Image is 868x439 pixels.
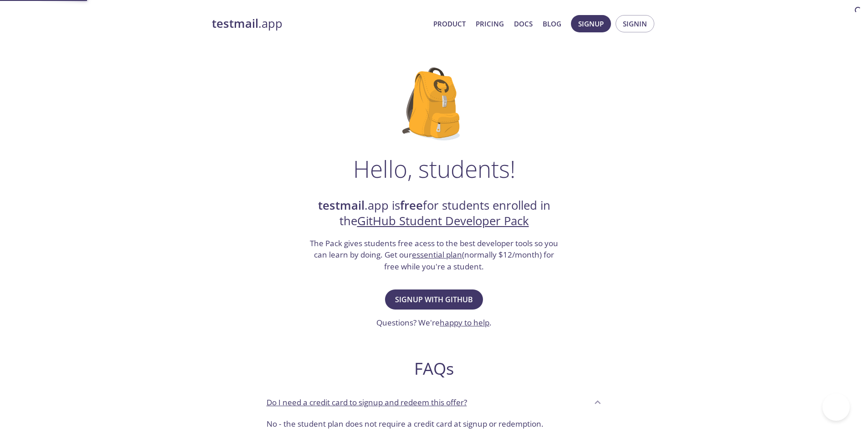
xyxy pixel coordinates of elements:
button: Signup with GitHub [385,289,483,310]
a: essential plan [412,249,462,260]
img: github-student-backpack.png [402,67,466,140]
button: Signin [616,15,654,32]
h3: The Pack gives students free acess to the best developer tools so you can learn by doing. Get our... [309,238,560,273]
strong: testmail [212,15,258,31]
strong: free [400,197,423,213]
h3: Questions? We're . [376,317,492,329]
a: happy to help [440,317,489,328]
button: Signup [571,15,611,32]
strong: testmail [318,197,365,213]
h2: FAQs [259,358,609,379]
p: No - the student plan does not require a credit card at signup or redemption. [267,418,602,430]
a: Blog [543,18,561,30]
a: Pricing [476,18,504,30]
span: Signup with GitHub [395,293,473,306]
a: Product [433,18,466,30]
a: Docs [514,18,533,30]
span: Signin [623,18,647,30]
div: Do I need a credit card to signup and redeem this offer? [259,390,609,414]
div: Do I need a credit card to signup and redeem this offer? [259,414,609,437]
a: testmail.app [212,16,426,31]
h1: Hello, students! [353,155,515,182]
h2: .app is for students enrolled in the [309,198,560,229]
a: GitHub Student Developer Pack [357,213,529,229]
span: Signup [578,18,604,30]
iframe: Help Scout Beacon - Open [822,393,850,421]
p: Do I need a credit card to signup and redeem this offer? [267,397,467,408]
